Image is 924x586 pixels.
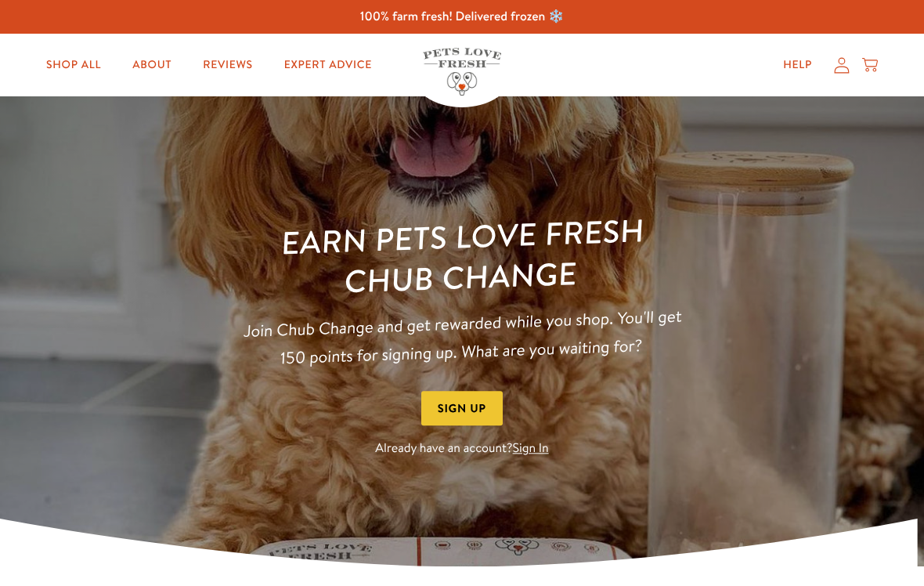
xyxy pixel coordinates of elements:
[421,391,503,426] button: Sign Up
[272,49,384,81] a: Expert Advice
[190,49,265,81] a: Reviews
[771,49,825,81] a: Help
[34,49,114,81] a: Shop All
[235,302,689,373] p: Join Chub Change and get rewarded while you shop. You'll get 150 points for signing up. What are ...
[236,439,688,460] p: Already have an account?
[513,440,549,458] a: Sign In
[423,48,501,96] img: Pets Love Fresh
[234,208,689,305] h1: Earn Pets Love Fresh Chub Change
[120,49,184,81] a: About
